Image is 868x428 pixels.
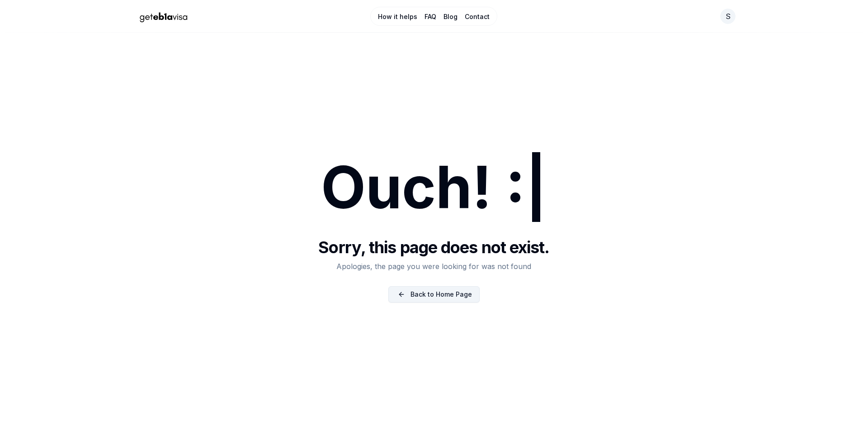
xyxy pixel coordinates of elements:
a: FAQ [425,12,436,21]
a: Home Page [132,9,333,24]
h1: Sorry, this page does not exist. [318,238,549,256]
h1: Ouch! :| [321,159,547,216]
a: Blog [443,12,458,21]
a: How it helps [378,12,417,21]
p: Apologies, the page you were looking for was not found [336,261,531,272]
span: s [726,11,731,22]
a: Back to Home Page [388,286,480,303]
nav: Main [370,7,497,26]
button: Open your profile menu [720,8,736,24]
a: Contact [465,12,490,21]
img: geteb1avisa logo [132,9,195,24]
